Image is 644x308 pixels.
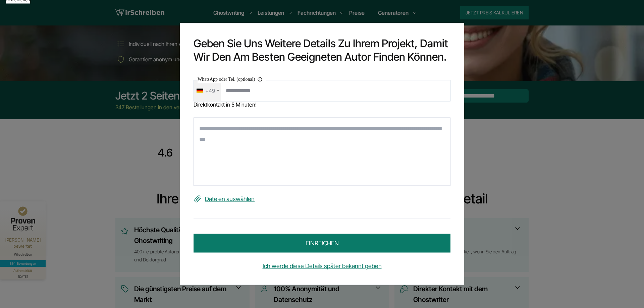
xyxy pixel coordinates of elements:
[194,194,450,204] label: Dateien auswählen
[194,101,450,107] div: Direktkontakt in 5 Minuten!
[194,37,450,63] h2: Geben Sie uns weitere Details zu Ihrem Projekt, damit wir den am besten geeigneten Autor finden k...
[194,261,450,271] a: Ich werde diese Details später bekannt geben
[205,85,215,96] div: +49
[194,80,221,101] div: Telephone country code
[198,75,266,83] label: WhatsApp oder Tel. (optional)
[194,234,450,253] button: einreichen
